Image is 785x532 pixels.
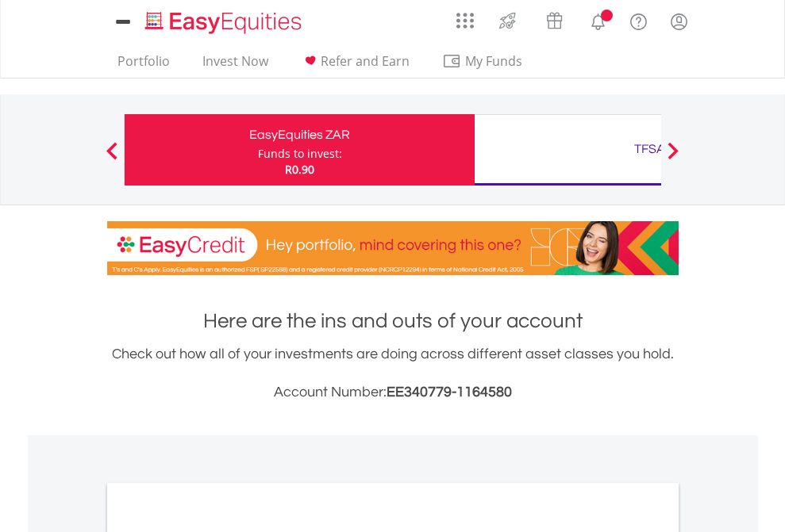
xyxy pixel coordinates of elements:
a: Portfolio [111,53,176,78]
span: My Funds [442,51,546,71]
a: Home page [139,4,308,36]
span: EE340779-1164580 [387,385,512,400]
button: Next [657,150,689,166]
a: Invest Now [196,53,275,78]
a: Vouchers [531,4,578,33]
img: EasyCredit Promotion Banner [107,221,679,275]
img: vouchers-v2.svg [541,8,568,33]
span: Refer and Earn [321,52,410,70]
a: AppsGrid [446,4,484,29]
a: Refer and Earn [294,53,416,78]
a: My Profile [659,4,699,39]
h3: Account Number: [107,381,679,404]
div: EasyEquities ZAR [134,124,465,146]
span: R0.90 [285,162,314,177]
img: grid-menu-icon.svg [456,12,474,29]
a: FAQ's and Support [618,4,659,36]
img: EasyEquities_Logo.png [142,10,308,36]
button: Previous [96,150,128,166]
img: thrive-v2.svg [494,8,521,33]
h1: Here are the ins and outs of your account [107,307,679,335]
a: Notifications [578,4,618,36]
div: Funds to invest: [258,146,342,162]
div: Check out how all of your investments are doing across different asset classes you hold. [107,343,679,404]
